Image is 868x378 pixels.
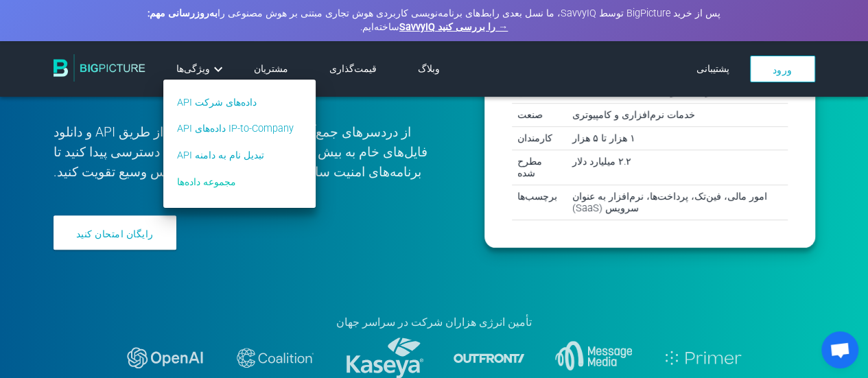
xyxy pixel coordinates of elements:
[418,63,440,75] a: وبلاگ
[572,156,631,167] font: ۲.۲ میلیارد دلار
[176,61,226,78] a: ویژگی‌ها
[572,191,766,214] font: امور مالی، فین‌تک، پرداخت‌ها، نرم‌افزار به عنوان سرویس (SaaS)
[572,86,729,97] font: سانفرانسیسکو، [GEOGRAPHIC_DATA]
[177,176,236,188] font: مجموعه داده‌ها
[517,109,543,121] font: صنعت
[336,316,532,329] font: تأمین انرژی هزاران شرکت در سراسر جهان
[218,8,720,33] font: پس از خرید BigPicture توسط SavvyIQ، ما نسل بعدی رابط‌های برنامه‌نویسی کاربردی هوش تجاری مبتنی بر ...
[177,175,294,190] a: مجموعه داده‌ها
[177,97,257,108] font: API داده‌های شرکت
[254,63,288,75] a: مشتریان
[517,86,538,97] font: مکان
[177,150,264,161] font: API تبدیل نام به دامنه
[237,348,314,368] img: logo-coalition-2.svg
[76,229,154,240] font: رایگان امتحان کنید
[177,148,294,163] a: API تبدیل نام به دامنه
[517,191,557,202] font: برچسب‌ها
[177,123,294,134] font: API داده‌های IP-to-Company
[696,63,729,75] a: پشتیبانی
[177,121,294,137] a: API داده‌های IP-to-Company
[399,21,508,33] a: SavvyIQ را بررسی کنید →
[177,95,294,110] a: API داده‌های شرکت
[572,132,635,144] font: ۱ هزار تا ۵ هزار
[347,338,423,378] img: logo-kaseya.svg
[517,132,552,144] font: کارمندان
[773,64,793,75] font: ورود
[665,351,742,365] img: logo-primer.svg
[572,109,694,121] font: خدمات نرم‌افزاری و کامپیوتری
[750,56,815,82] a: ورود
[54,54,145,82] img: BigPicture.io
[329,63,377,75] a: قیمت‌گذاری
[555,341,632,374] img: message-media.svg
[127,347,204,368] img: logo-openai.svg
[54,124,427,180] font: از دردسرهای جمع‌آوری اطلاعات خلاص شوید - از طریق API و دانلود فایل‌های خام به بیش از 30 میلیون پر...
[54,215,176,250] a: رایگان امتحان کنید
[148,8,218,19] font: به‌روزرسانی مهم:
[517,156,542,179] font: مطرح شده
[176,63,210,75] font: ویژگی‌ها
[821,331,858,368] div: Open chat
